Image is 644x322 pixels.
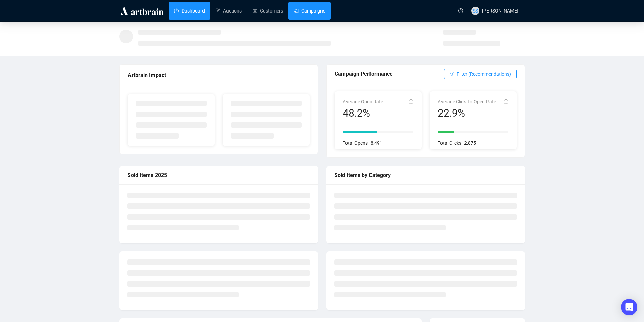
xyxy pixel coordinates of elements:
[216,2,242,20] a: Auctions
[174,2,205,20] a: Dashboard
[343,140,368,146] span: Total Opens
[449,71,454,76] span: filter
[409,99,413,104] span: info-circle
[253,2,283,20] a: Customers
[438,140,461,146] span: Total Clicks
[334,171,517,179] div: Sold Items by Category
[438,99,496,104] span: Average Click-To-Open-Rate
[504,99,508,104] span: info-circle
[438,107,496,120] div: 22.9%
[482,8,518,14] span: [PERSON_NAME]
[343,99,383,104] span: Average Open Rate
[458,8,463,13] span: question-circle
[371,140,382,146] span: 8,491
[119,5,165,16] img: logo
[457,70,511,78] span: Filter (Recommendations)
[621,299,637,315] div: Open Intercom Messenger
[127,171,310,179] div: Sold Items 2025
[444,69,517,79] button: Filter (Recommendations)
[128,71,310,79] div: Artbrain Impact
[473,7,478,15] span: SS
[343,107,383,120] div: 48.2%
[335,70,444,78] div: Campaign Performance
[294,2,325,20] a: Campaigns
[464,140,476,146] span: 2,875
